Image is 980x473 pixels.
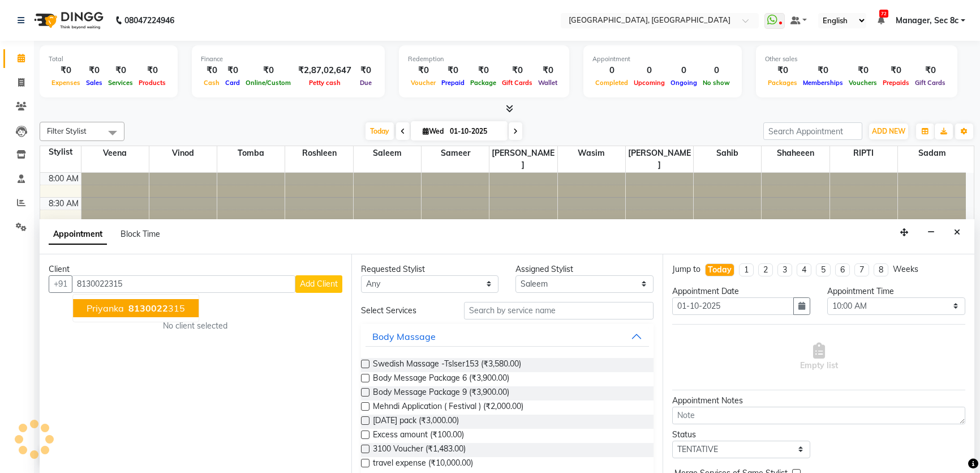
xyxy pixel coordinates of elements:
[300,279,338,289] span: Add Client
[243,64,294,77] div: ₹0
[515,263,654,275] div: Assigned Stylist
[136,79,169,87] span: Products
[835,263,850,276] li: 6
[912,64,948,77] div: ₹0
[912,79,948,87] span: Gift Cards
[366,326,650,347] button: Body Massage
[422,146,489,160] span: Sameer
[373,372,509,386] span: Body Message Package 6 (₹3,900.00)
[758,263,773,276] li: 2
[81,146,149,160] span: Veena
[46,198,81,210] div: 8:30 AM
[592,54,733,64] div: Appointment
[408,79,439,87] span: Voucher
[765,64,800,77] div: ₹0
[739,263,754,276] li: 1
[672,395,965,407] div: Appointment Notes
[830,146,897,160] span: RIPTI
[467,79,499,87] span: Package
[136,64,169,77] div: ₹0
[46,173,81,185] div: 8:00 AM
[29,5,106,36] img: logo
[499,79,535,87] span: Gift Cards
[489,146,557,172] span: [PERSON_NAME]
[356,64,376,77] div: ₹0
[694,146,761,160] span: sahib
[40,146,81,158] div: Stylist
[126,302,185,314] ngb-highlight: 315
[49,224,107,245] span: Appointment
[872,127,905,135] span: ADD NEW
[898,146,966,160] span: Sadam
[535,79,560,87] span: Wallet
[361,263,499,275] div: Requested Stylist
[800,64,846,77] div: ₹0
[854,263,869,276] li: 7
[121,229,160,239] span: Block Time
[222,79,243,87] span: Card
[765,79,800,87] span: Packages
[49,64,83,77] div: ₹0
[879,10,888,18] span: 72
[592,79,631,87] span: Completed
[874,263,888,276] li: 8
[47,126,87,135] span: Filter Stylist
[124,5,174,36] b: 08047224946
[408,64,439,77] div: ₹0
[800,343,838,372] span: Empty list
[201,79,222,87] span: Cash
[869,123,908,139] button: ADD NEW
[672,429,810,441] div: Status
[373,429,464,443] span: Excess amount (₹100.00)
[373,443,466,457] span: 3100 Voucher (₹1,483.00)
[800,79,846,87] span: Memberships
[353,305,456,317] div: Select Services
[827,285,965,297] div: Appointment Time
[373,358,521,372] span: Swedish Massage -Tslser153 (₹3,580.00)
[631,79,668,87] span: Upcoming
[285,146,353,160] span: Roshleen
[87,302,124,314] span: Priyanka
[105,79,136,87] span: Services
[217,146,285,160] span: Tomba
[373,457,473,471] span: travel expense (₹10,000.00)
[893,263,918,275] div: Weeks
[373,386,509,400] span: Body Message Package 9 (₹3,900.00)
[128,302,168,314] span: 8130022
[668,79,700,87] span: Ongoing
[558,146,625,160] span: Wasim
[72,275,295,293] input: Search by Name/Mobile/Email/Code
[49,79,83,87] span: Expenses
[295,275,342,293] button: Add Client
[76,320,315,332] div: No client selected
[672,263,700,275] div: Jump to
[467,64,499,77] div: ₹0
[797,263,811,276] li: 4
[372,330,436,343] div: Body Massage
[535,64,560,77] div: ₹0
[880,79,912,87] span: Prepaids
[49,263,342,275] div: Client
[816,263,831,276] li: 5
[49,275,72,293] button: +91
[357,79,375,87] span: Due
[708,264,732,276] div: Today
[373,415,459,429] span: [DATE] pack (₹3,000.00)
[846,64,880,77] div: ₹0
[878,15,884,25] a: 72
[762,146,829,160] span: Shaheeen
[439,79,467,87] span: Prepaid
[49,54,169,64] div: Total
[896,15,958,27] span: Manager, Sec 8c
[631,64,668,77] div: 0
[420,127,446,135] span: Wed
[366,122,394,140] span: Today
[668,64,700,77] div: 0
[222,64,243,77] div: ₹0
[464,302,654,319] input: Search by service name
[672,285,810,297] div: Appointment Date
[201,64,222,77] div: ₹0
[294,64,356,77] div: ₹2,87,02,647
[83,64,105,77] div: ₹0
[949,224,965,241] button: Close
